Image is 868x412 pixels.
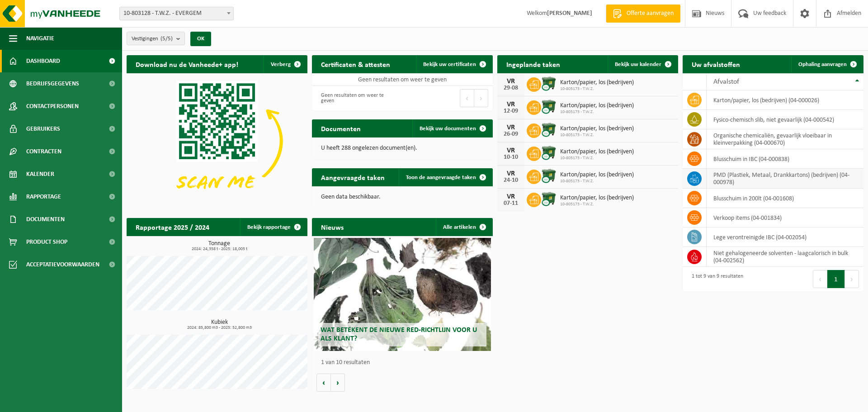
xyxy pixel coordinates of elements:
span: 10-805173 - T.W.Z. [560,86,634,92]
span: Karton/papier, los (bedrijven) [560,194,634,202]
td: niet gehalogeneerde solventen - laagcalorisch in bulk (04-002562) [707,247,863,267]
span: 10-805173 - T.W.Z. [560,133,634,138]
div: 29-08 [502,85,520,91]
span: 10-803128 - T.W.Z. - EVERGEM [119,7,234,20]
button: Previous [813,270,827,288]
span: Bekijk uw certificaten [423,62,476,67]
h2: Rapportage 2025 / 2024 [127,218,218,236]
span: Karton/papier, los (bedrijven) [560,171,634,179]
button: 1 [827,270,845,288]
a: Bekijk uw documenten [412,119,492,137]
img: WB-1100-CU [541,122,557,137]
div: VR [502,147,520,154]
img: WB-1100-CU [541,168,557,184]
count: (5/5) [160,36,173,42]
span: Contactpersonen [26,95,79,118]
img: WB-1100-CU [541,99,557,114]
td: Lege verontreinigde IBC (04-002054) [707,227,863,247]
div: VR [502,170,520,177]
span: Karton/papier, los (bedrijven) [560,102,634,109]
a: Offerte aanvragen [606,5,680,23]
p: Geen data beschikbaar. [321,194,484,200]
a: Bekijk rapportage [240,218,307,236]
div: 10-10 [502,154,520,161]
td: blusschuim in 200lt (04-001608) [707,189,863,208]
h2: Documenten [312,119,370,137]
a: Ophaling aanvragen [791,55,863,73]
h2: Ingeplande taken [497,55,569,73]
td: fysico-chemisch slib, niet gevaarlijk (04-000542) [707,110,863,129]
span: Karton/papier, los (bedrijven) [560,148,634,156]
span: Karton/papier, los (bedrijven) [560,125,634,133]
h2: Certificaten & attesten [312,55,399,73]
span: Toon de aangevraagde taken [406,175,476,180]
span: Bekijk uw documenten [420,126,476,132]
td: Geen resultaten om weer te geven [312,73,493,86]
span: Navigatie [26,27,54,50]
span: Afvalstof [713,78,739,85]
div: VR [502,101,520,108]
div: 26-09 [502,131,520,137]
img: Download de VHEPlus App [127,73,307,209]
span: 10-803128 - T.W.Z. - EVERGEM [120,7,233,20]
button: Vestigingen(5/5) [127,32,185,45]
span: 10-805173 - T.W.Z. [560,156,634,161]
a: Bekijk uw kalender [608,55,677,73]
img: WB-1100-CU [541,191,557,207]
strong: [PERSON_NAME] [547,10,592,17]
div: 1 tot 9 van 9 resultaten [687,269,743,289]
p: 1 van 10 resultaten [321,360,488,366]
button: Volgende [331,374,345,392]
h3: Tonnage [131,241,307,251]
span: Offerte aanvragen [624,9,676,18]
span: Kalender [26,163,54,185]
td: karton/papier, los (bedrijven) (04-000026) [707,90,863,110]
span: Ophaling aanvragen [798,62,847,67]
button: Verberg [264,55,307,73]
span: Wat betekent de nieuwe RED-richtlijn voor u als klant? [321,327,477,342]
img: WB-1100-CU [541,145,557,161]
div: VR [502,193,520,200]
span: Product Shop [26,231,67,253]
h2: Download nu de Vanheede+ app! [127,55,247,73]
span: 2024: 85,800 m3 - 2025: 52,800 m3 [131,326,307,330]
span: 10-805173 - T.W.Z. [560,109,634,115]
img: WB-1100-CU [541,76,557,91]
div: Geen resultaten om weer te geven [316,88,398,108]
span: Acceptatievoorwaarden [26,253,99,276]
span: Verberg [271,62,291,67]
div: VR [502,124,520,131]
a: Bekijk uw certificaten [416,55,492,73]
h3: Kubiek [131,319,307,330]
span: Bekijk uw kalender [615,62,661,67]
span: Gebruikers [26,118,60,140]
span: Vestigingen [132,32,173,46]
div: 24-10 [502,177,520,184]
button: OK [190,32,211,46]
a: Wat betekent de nieuwe RED-richtlijn voor u als klant? [314,238,491,351]
p: U heeft 288 ongelezen document(en). [321,145,484,152]
button: Vorige [316,374,331,392]
div: 07-11 [502,200,520,207]
span: 10-805173 - T.W.Z. [560,179,634,184]
a: Toon de aangevraagde taken [399,168,492,186]
a: Alle artikelen [436,218,492,236]
td: verkoop items (04-001834) [707,208,863,227]
span: Contracten [26,140,61,163]
h2: Nieuws [312,218,353,236]
span: 2024: 24,358 t - 2025: 18,005 t [131,247,307,251]
span: Karton/papier, los (bedrijven) [560,79,634,86]
h2: Aangevraagde taken [312,168,394,186]
h2: Uw afvalstoffen [683,55,749,73]
div: VR [502,78,520,85]
div: 12-09 [502,108,520,114]
button: Next [474,89,488,107]
span: Dashboard [26,50,60,72]
td: organische chemicaliën, gevaarlijk vloeibaar in kleinverpakking (04-000670) [707,129,863,149]
span: Bedrijfsgegevens [26,72,79,95]
button: Next [845,270,859,288]
span: 10-805173 - T.W.Z. [560,202,634,207]
span: Documenten [26,208,65,231]
span: Rapportage [26,185,61,208]
td: PMD (Plastiek, Metaal, Drankkartons) (bedrijven) (04-000978) [707,169,863,189]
